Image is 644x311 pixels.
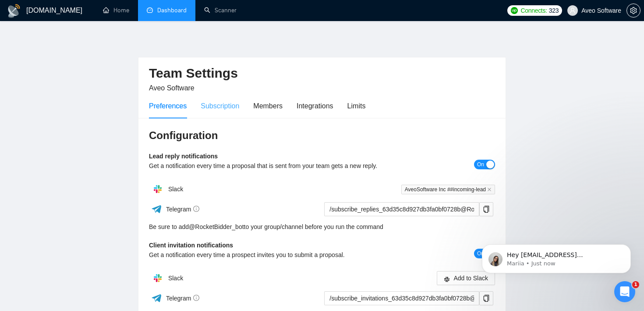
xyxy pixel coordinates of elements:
a: dashboardDashboard [147,7,187,14]
span: Add to Slack [453,273,488,283]
b: Client invitation notifications [149,242,233,249]
img: hpQkSZIkSZIkSZIkSZIkSZIkSZIkSZIkSZIkSZIkSZIkSZIkSZIkSZIkSZIkSZIkSZIkSZIkSZIkSZIkSZIkSZIkSZIkSZIkS... [149,180,166,198]
span: user [570,7,576,14]
span: Connects: [520,6,547,15]
div: Get a notification every time a prospect invites you to submit a proposal. [149,250,409,260]
span: AveoSoftware Inc ##incoming-lead [401,185,495,194]
div: Subscription [201,100,239,111]
img: ww3wtPAAAAAElFTkSuQmCC [151,293,162,304]
button: copy [479,291,493,305]
span: Slack [168,186,183,193]
span: copy [480,206,493,213]
span: copy [480,295,493,302]
button: slackAdd to Slack [437,271,495,285]
a: @RocketBidder_bot [189,222,244,232]
span: 1 [632,281,639,288]
div: Limits [347,100,366,111]
span: info-circle [193,206,199,212]
span: On [477,160,484,169]
iframe: Intercom live chat [614,281,635,302]
div: Be sure to add to your group/channel before you run the command [149,222,495,232]
img: ww3wtPAAAAAElFTkSuQmCC [151,204,162,214]
div: Preferences [149,100,187,111]
h2: Team Settings [149,64,495,82]
img: logo [7,4,21,18]
img: upwork-logo.png [511,7,518,14]
span: 323 [549,6,559,15]
a: searchScanner [204,7,237,14]
b: Lead reply notifications [149,153,218,160]
span: Slack [168,275,183,282]
span: setting [627,7,640,14]
div: Integrations [297,100,333,111]
div: Members [253,100,283,111]
a: setting [626,7,640,14]
h3: Configuration [149,129,495,143]
span: Telegram [166,295,200,302]
span: slack [444,276,450,282]
span: info-circle [193,295,199,301]
button: setting [626,4,640,18]
button: copy [479,202,493,216]
div: Get a notification every time a proposal that is sent from your team gets a new reply. [149,161,409,171]
span: Aveo Software [149,84,195,92]
a: homeHome [103,7,129,14]
iframe: Intercom notifications message [469,226,644,287]
span: close [487,187,492,192]
span: Telegram [166,206,200,213]
img: hpQkSZIkSZIkSZIkSZIkSZIkSZIkSZIkSZIkSZIkSZIkSZIkSZIkSZIkSZIkSZIkSZIkSZIkSZIkSZIkSZIkSZIkSZIkSZIkS... [149,269,166,287]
